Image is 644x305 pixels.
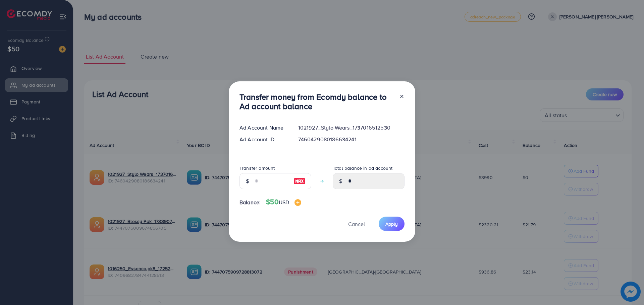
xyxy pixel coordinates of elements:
button: Cancel [340,217,373,231]
h3: Transfer money from Ecomdy balance to Ad account balance [239,92,394,111]
span: USD [279,199,289,206]
div: 7460429080186634241 [293,136,410,143]
div: 1021927_Stylo Wears_1737016512530 [293,124,410,132]
h4: $50 [266,198,301,206]
div: Ad Account Name [234,124,293,132]
label: Transfer amount [239,165,275,171]
label: Total balance in ad account [333,165,392,171]
div: Ad Account ID [234,136,293,143]
img: image [294,199,301,206]
span: Cancel [348,220,365,228]
span: Apply [385,221,398,227]
button: Apply [379,217,405,231]
img: image [293,177,306,185]
span: Balance: [239,199,261,206]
